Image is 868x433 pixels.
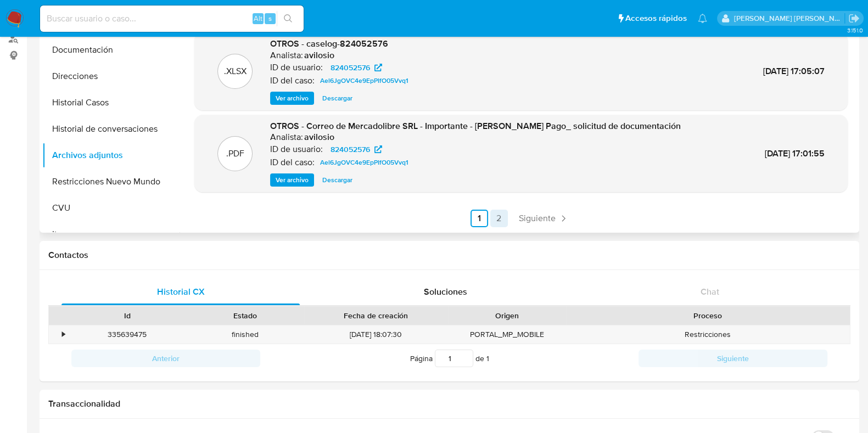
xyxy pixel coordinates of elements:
input: Buscar usuario o caso... [40,12,304,26]
h1: Contactos [48,250,850,261]
button: Historial de conversaciones [42,116,180,142]
span: Historial CX [157,285,205,298]
div: [DATE] 18:07:30 [304,325,448,344]
a: 824052576 [324,61,389,74]
p: ID de usuario: [270,144,323,155]
h1: Transaccionalidad [48,398,850,409]
a: Ir a la página 2 [490,210,508,227]
div: Estado [194,310,296,321]
button: Restricciones Nuevo Mundo [42,168,180,195]
div: Id [76,310,178,321]
div: Proceso [574,310,842,321]
div: 335639475 [68,325,186,344]
span: [DATE] 17:05:07 [763,65,825,77]
h6: avilosio [304,132,334,143]
p: ID de usuario: [270,62,323,73]
span: Siguiente [519,214,556,223]
a: Salir [848,13,860,24]
button: search-icon [277,11,299,26]
span: 824052576 [331,143,370,156]
a: Notificaciones [698,14,707,23]
button: Documentación [42,37,180,63]
p: mayra.pernia@mercadolibre.com [734,13,845,24]
span: s [268,13,272,24]
span: Soluciones [424,285,467,298]
button: Items [42,221,180,248]
span: 824052576 [331,61,370,74]
button: Siguiente [639,350,827,367]
nav: Paginación [194,210,848,227]
span: Descargar [322,93,352,104]
h6: avilosio [304,50,334,61]
div: Fecha de creación [312,310,440,321]
p: Analista: [270,50,303,61]
p: .PDF [226,148,244,160]
p: .XLSX [224,65,247,77]
a: Ael6JgOVC4e9EpPIfO05Vvq1 [316,156,413,169]
button: Historial Casos [42,89,180,116]
span: 1 [486,353,489,364]
button: Direcciones [42,63,180,89]
span: [DATE] 17:01:55 [765,147,825,160]
div: PORTAL_MP_MOBILE [448,325,566,344]
span: Página de [410,350,489,367]
span: Chat [701,285,719,298]
button: Ver archivo [270,173,314,187]
span: Ael6JgOVC4e9EpPIfO05Vvq1 [320,156,408,169]
p: ID del caso: [270,75,315,86]
span: Accesos rápidos [625,13,687,24]
button: Archivos adjuntos [42,142,180,168]
button: Descargar [317,92,358,105]
button: Ver archivo [270,92,314,105]
div: • [62,329,65,340]
button: CVU [42,195,180,221]
button: Anterior [71,350,260,367]
span: OTROS - caselog-824052576 [270,37,388,50]
span: Alt [254,13,262,24]
span: Ael6JgOVC4e9EpPIfO05Vvq1 [320,74,408,87]
a: 824052576 [324,143,389,156]
a: Siguiente [514,210,573,227]
span: Ver archivo [276,175,309,185]
span: OTROS - Correo de Mercadolibre SRL - Importante - [PERSON_NAME] Pago_ solicitud de documentación [270,120,681,132]
span: Ver archivo [276,93,309,104]
a: Ael6JgOVC4e9EpPIfO05Vvq1 [316,74,413,87]
a: Ir a la página 1 [471,210,488,227]
button: Descargar [317,173,358,187]
div: finished [186,325,304,344]
p: ID del caso: [270,157,315,168]
div: Restricciones [566,325,850,344]
div: Origen [456,310,558,321]
span: Descargar [322,175,352,185]
span: 3.151.0 [847,26,863,35]
p: Analista: [270,132,303,143]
